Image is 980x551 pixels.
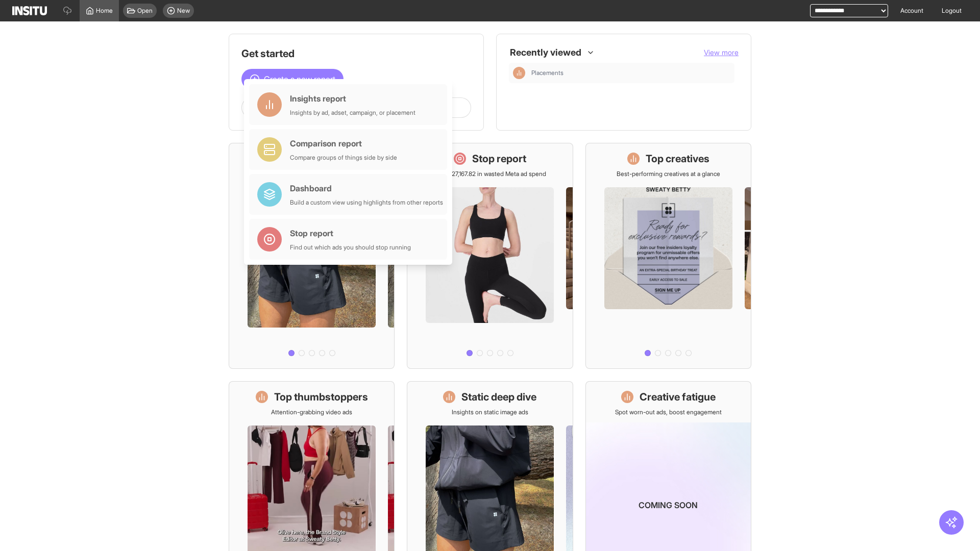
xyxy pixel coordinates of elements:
button: View more [704,47,739,58]
div: Dashboard [290,182,443,194]
div: Comparison report [290,137,397,149]
div: Insights [513,67,525,79]
span: Open [137,7,153,15]
span: Home [96,7,113,15]
button: Create a new report [241,69,344,89]
p: Save £27,167.82 in wasted Meta ad spend [433,170,546,178]
h1: Top thumbstoppers [274,390,368,404]
div: Insights report [290,92,415,105]
span: Create a new report [264,73,335,85]
div: Stop report [290,227,411,239]
a: Top creativesBest-performing creatives at a glance [585,143,751,369]
p: Best-performing creatives at a glance [617,170,720,178]
div: Build a custom view using highlights from other reports [290,198,443,207]
h1: Top creatives [646,152,709,166]
p: Insights on static image ads [452,408,528,416]
div: Insights by ad, adset, campaign, or placement [290,109,415,117]
a: What's live nowSee all active ads instantly [229,143,395,369]
h1: Static deep dive [461,390,536,404]
div: Find out which ads you should stop running [290,243,411,252]
h1: Get started [241,46,471,61]
h1: Stop report [472,152,526,166]
a: Stop reportSave £27,167.82 in wasted Meta ad spend [407,143,573,369]
div: Compare groups of things side by side [290,154,397,162]
span: View more [704,48,739,57]
p: Attention-grabbing video ads [271,408,352,416]
span: Placements [531,69,563,77]
span: Placements [531,69,730,77]
img: Logo [12,6,47,15]
span: New [177,7,190,15]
